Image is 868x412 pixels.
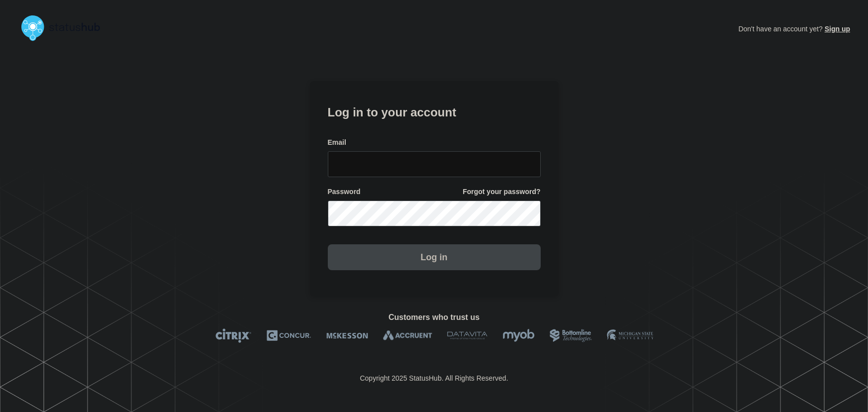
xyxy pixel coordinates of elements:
img: MSU logo [607,328,653,343]
img: Citrix logo [215,328,252,343]
p: Copyright 2025 StatusHub. All Rights Reserved. [360,374,508,382]
input: password input [328,201,541,226]
img: DataVita logo [447,328,487,343]
img: McKesson logo [326,328,368,343]
h1: Log in to your account [328,102,541,120]
img: Accruent logo [383,328,432,343]
p: Don't have an account yet? [738,17,850,41]
span: Email [328,138,346,147]
img: Bottomline logo [550,328,592,343]
button: Log in [328,244,541,270]
span: Password [328,187,361,197]
img: StatusHub logo [18,12,112,44]
h2: Customers who trust us [18,313,850,322]
a: Sign up [823,25,850,33]
a: Forgot your password? [463,187,540,197]
input: email input [328,151,541,177]
img: Concur logo [267,328,311,343]
img: myob logo [502,328,535,343]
